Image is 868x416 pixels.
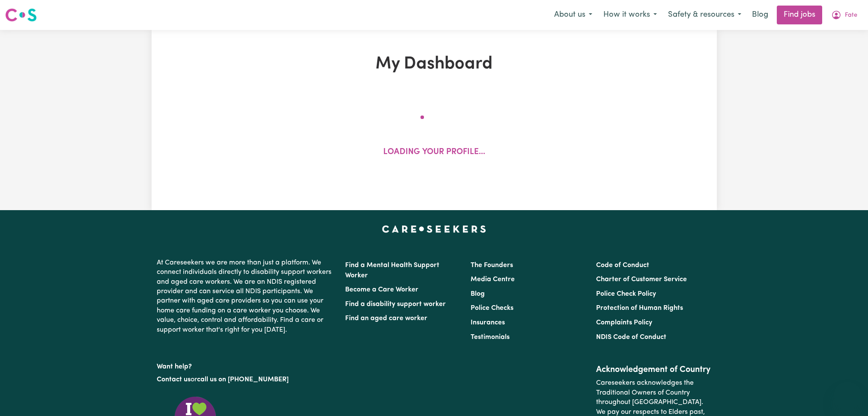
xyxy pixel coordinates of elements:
h1: My Dashboard [251,54,617,74]
a: Become a Care Worker [345,286,418,293]
a: Protection of Human Rights [596,305,683,312]
a: Media Centre [471,276,515,283]
iframe: Button to launch messaging window [834,382,861,409]
button: My Account [826,6,863,24]
h2: Acknowledgement of Country [596,365,711,375]
button: How it works [598,6,662,24]
a: Complaints Policy [596,319,652,326]
a: Police Checks [471,305,513,312]
p: Loading your profile... [383,146,485,159]
button: About us [549,6,598,24]
a: Blog [747,6,773,24]
p: or [157,371,335,388]
a: Find jobs [777,6,822,24]
p: At Careseekers we are more than just a platform. We connect individuals directly to disability su... [157,255,335,338]
a: Blog [471,291,485,297]
p: Want help? [157,359,335,371]
a: NDIS Code of Conduct [596,334,666,341]
a: Code of Conduct [596,262,649,269]
a: Careseekers logo [5,5,37,25]
a: Insurances [471,319,505,326]
a: Find a Mental Health Support Worker [345,262,439,279]
a: Careseekers home page [382,226,486,232]
a: call us on [PHONE_NUMBER] [197,376,289,383]
a: Charter of Customer Service [596,276,687,283]
a: The Founders [471,262,513,269]
a: Find a disability support worker [345,301,446,308]
a: Police Check Policy [596,291,656,297]
img: Careseekers logo [5,7,37,23]
button: Safety & resources [662,6,747,24]
span: Fate [845,11,857,20]
a: Testimonials [471,334,510,341]
a: Contact us [157,376,191,383]
a: Find an aged care worker [345,315,427,322]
